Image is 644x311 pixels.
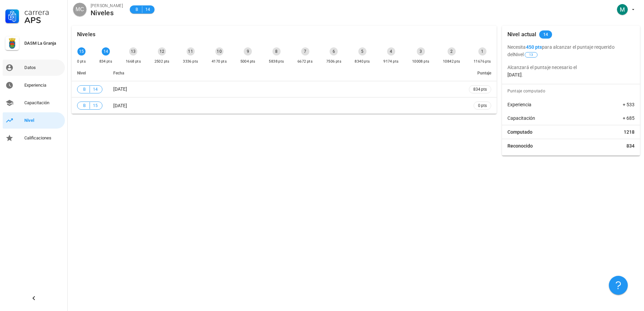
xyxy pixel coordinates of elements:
div: avatar [73,3,87,16]
div: 13 [129,47,137,55]
div: Nivel [24,118,62,123]
span: 834 pts [473,86,487,93]
span: 1218 [624,129,635,135]
th: Puntaje [463,65,497,81]
p: Alcanzará el puntaje necesario el . [507,64,635,79]
div: 5 [358,47,366,55]
div: 9174 pts [383,58,399,65]
div: APS [24,16,62,24]
div: Experiencia [24,83,62,88]
div: 11 [187,47,195,55]
div: Nivel actual [507,26,536,43]
div: 10 [215,47,223,55]
span: + 685 [623,115,635,121]
span: 0 pts [478,102,487,109]
div: Datos [24,65,62,70]
span: Nivel [514,52,538,57]
span: Computado [507,129,532,135]
span: 14 [145,6,150,13]
span: 14 [93,86,98,93]
span: 834 [626,142,635,149]
div: 6 [330,47,338,55]
span: Nivel [77,71,86,75]
a: Calificaciones [3,130,65,146]
div: 7506 pts [326,58,341,65]
div: 5838 pts [269,58,284,65]
a: Datos [3,60,65,76]
div: 4 [387,47,395,55]
span: B [81,102,87,109]
div: 834 pts [99,58,113,65]
th: Nivel [72,65,108,81]
div: Carrera [24,8,62,16]
div: DASM La Granja [24,41,62,46]
div: Puntaje computado [505,84,640,98]
a: Capacitación [3,95,65,111]
div: 10008 pts [412,58,430,65]
div: [PERSON_NAME] [91,2,123,9]
div: 3336 pts [183,58,198,65]
div: 9 [244,47,252,55]
div: 2502 pts [154,58,170,65]
div: Calificaciones [24,135,62,141]
div: 10842 pts [443,58,460,65]
div: 6672 pts [297,58,313,65]
div: 7 [301,47,309,55]
div: Niveles [77,26,95,43]
div: avatar [617,4,628,15]
span: [DATE] [113,103,127,108]
span: 13 [529,52,533,57]
div: 4170 pts [212,58,227,65]
div: 8340 pts [355,58,370,65]
div: 0 pts [77,58,86,65]
span: Experiencia [507,101,531,108]
div: 3 [417,47,425,55]
div: 5004 pts [240,58,256,65]
div: 8 [272,47,281,55]
b: [DATE] [507,72,522,77]
span: Reconocido [507,142,533,149]
div: 2 [448,47,456,55]
div: 1 [478,47,486,55]
div: 11676 pts [474,58,491,65]
span: 15 [93,102,98,109]
span: MC [76,3,84,16]
div: 14 [102,47,110,55]
div: 12 [158,47,166,55]
b: 450 pts [526,44,542,50]
div: Capacitación [24,100,62,106]
span: B [81,86,87,93]
a: Experiencia [3,77,65,93]
span: Fecha [113,71,124,75]
span: Puntaje [477,71,491,75]
span: [DATE] [113,86,127,92]
div: 15 [77,47,86,55]
div: 1668 pts [126,58,141,65]
th: Fecha [108,65,463,81]
span: + 533 [623,101,635,108]
a: Nivel [3,112,65,129]
div: Niveles [91,9,123,17]
span: B [134,6,139,13]
span: Capacitación [507,115,535,121]
span: 14 [543,30,548,39]
p: Necesita para alcanzar el puntaje requerido del [507,43,635,58]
